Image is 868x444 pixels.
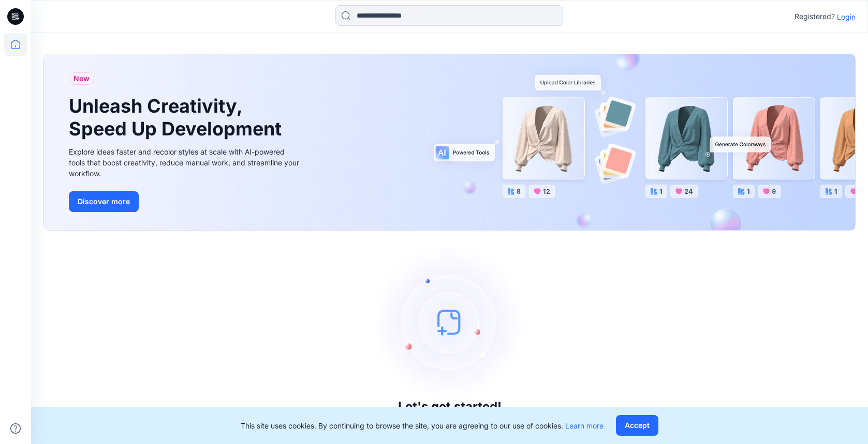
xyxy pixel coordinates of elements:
[241,420,604,431] p: This site uses cookies. By continuing to browse the site, you are agreeing to our use of cookies.
[372,244,527,400] img: empty-state-image.svg
[69,146,302,179] div: Explore ideas faster and recolor styles at scale with AI-powered tools that boost creativity, red...
[795,10,835,23] p: Registered?
[69,191,139,212] button: Discover more
[73,72,90,85] span: New
[69,95,286,140] h1: Unleash Creativity, Speed Up Development
[398,400,502,414] h3: Let's get started!
[616,415,658,436] button: Accept
[837,11,856,22] p: Login
[69,191,302,212] a: Discover more
[565,421,604,430] a: Learn more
